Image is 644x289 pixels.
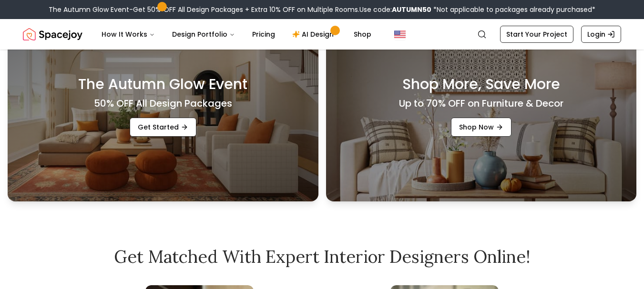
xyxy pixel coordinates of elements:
h3: The Autumn Glow Event [78,76,247,93]
nav: Main [94,25,379,44]
button: How It Works [94,25,163,44]
h2: Get Matched with Expert Interior Designers Online! [23,247,621,266]
a: AI Design [285,25,344,44]
h4: Up to 70% OFF on Furniture & Decor [399,97,563,110]
button: Design Portfolio [164,25,243,44]
b: AUTUMN50 [392,5,431,14]
h3: Shop More, Save More [402,76,560,93]
nav: Global [23,19,621,50]
div: The Autumn Glow Event-Get 50% OFF All Design Packages + Extra 10% OFF on Multiple Rooms. [49,5,595,14]
h4: 50% OFF All Design Packages [94,97,232,110]
a: Shop [346,25,379,44]
a: Shop Now [451,118,511,137]
img: Spacejoy Logo [23,25,82,44]
a: Get Started [130,118,196,137]
a: Start Your Project [500,26,573,43]
span: Use code: [359,5,431,14]
span: *Not applicable to packages already purchased* [431,5,595,14]
a: Spacejoy [23,25,82,44]
a: Login [581,26,621,43]
a: Pricing [245,25,283,44]
img: United States [394,29,406,40]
